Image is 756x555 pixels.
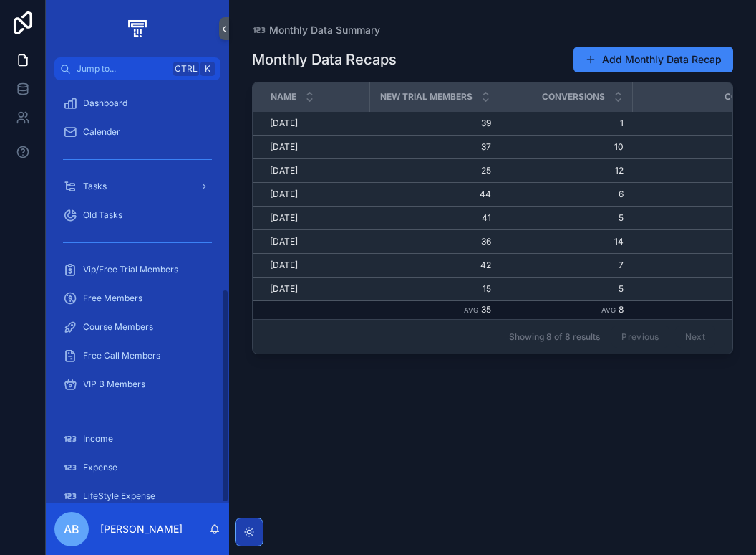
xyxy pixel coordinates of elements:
[270,283,361,295] a: [DATE]
[54,314,220,340] a: Course Members
[378,189,491,200] a: 44
[270,118,298,129] span: [DATE]
[100,522,183,536] p: [PERSON_NAME]
[46,80,229,503] div: scrollable content
[270,283,298,295] span: [DATE]
[77,63,168,75] span: Jump to...
[378,212,491,224] a: 41
[270,165,361,176] a: [DATE]
[83,209,122,221] span: Old Tasks
[83,321,153,333] span: Course Members
[270,189,298,200] span: [DATE]
[380,91,472,103] span: New Trial Members
[83,350,160,361] span: Free Call Members
[378,165,491,176] a: 25
[508,189,624,200] a: 6
[54,455,220,480] a: Expense
[54,90,220,116] a: Dashboard
[270,212,361,224] a: [DATE]
[83,264,178,275] span: Vip/Free Trial Members
[83,490,155,502] span: LifeStyle Expense
[508,212,624,224] a: 5
[601,306,616,314] small: Avg
[83,126,120,138] span: Calender
[54,174,220,199] a: Tasks
[270,141,298,153] span: [DATE]
[542,91,605,103] span: Conversions
[378,141,491,153] a: 37
[54,426,220,452] a: Income
[83,293,142,304] span: Free Members
[573,47,733,72] button: Add Monthly Data Recap
[270,260,298,271] span: [DATE]
[378,118,491,129] a: 39
[54,257,220,283] a: Vip/Free Trial Members
[509,331,600,343] span: Showing 8 of 8 results
[54,483,220,509] a: LifeStyle Expense
[252,49,397,70] h1: Monthly Data Recaps
[270,165,298,176] span: [DATE]
[83,462,117,473] span: Expense
[378,283,491,295] a: 15
[508,165,624,176] a: 12
[270,236,298,247] span: [DATE]
[270,118,361,129] a: [DATE]
[378,236,491,247] a: 36
[270,260,361,271] a: [DATE]
[508,141,624,153] a: 10
[508,283,624,295] a: 5
[270,212,298,224] span: [DATE]
[481,304,491,315] span: 35
[173,62,199,76] span: Ctrl
[508,236,624,247] a: 14
[378,260,491,271] a: 42
[64,521,79,538] span: AB
[464,306,478,314] small: Avg
[270,189,361,200] a: [DATE]
[83,181,107,192] span: Tasks
[508,260,624,271] a: 7
[54,343,220,369] a: Free Call Members
[202,63,213,75] span: K
[54,119,220,145] a: Calender
[83,98,127,109] span: Dashboard
[271,91,296,103] span: Name
[269,23,380,37] span: Monthly Data Summary
[54,285,220,311] a: Free Members
[508,118,624,129] a: 1
[54,202,220,228] a: Old Tasks
[619,304,624,315] span: 8
[270,236,361,247] a: [DATE]
[125,17,149,40] img: App logo
[83,433,113,445] span: Income
[270,141,361,153] a: [DATE]
[83,379,145,390] span: VIP B Members
[252,23,380,37] a: Monthly Data Summary
[54,57,220,80] button: Jump to...CtrlK
[54,371,220,397] a: VIP B Members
